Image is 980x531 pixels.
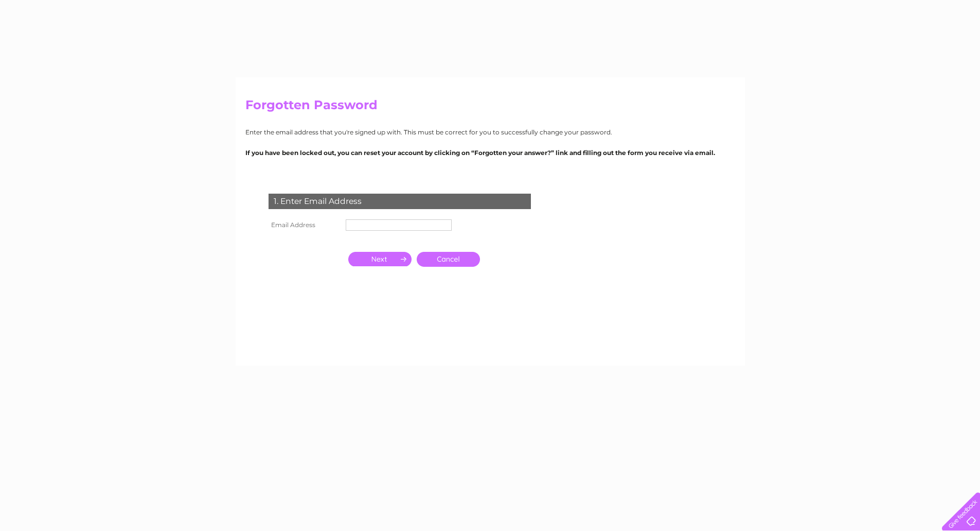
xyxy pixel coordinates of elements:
p: Enter the email address that you're signed up with. This must be correct for you to successfully ... [245,127,735,137]
a: Cancel [417,252,480,267]
div: 1. Enter Email Address [269,194,531,209]
p: If you have been locked out, you can reset your account by clicking on “Forgotten your answer?” l... [245,148,735,158]
h2: Forgotten Password [245,98,735,117]
th: Email Address [266,217,343,233]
